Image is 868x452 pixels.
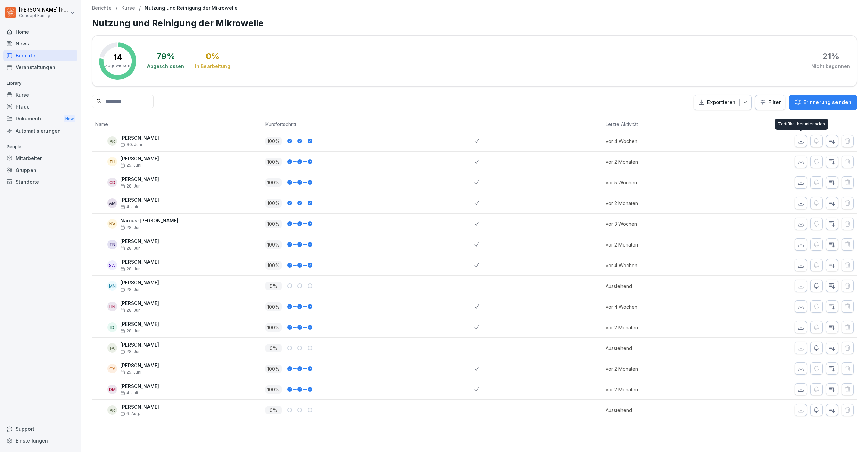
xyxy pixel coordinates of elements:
p: 100 % [265,137,282,145]
a: Kurse [121,5,135,11]
p: 100 % [265,261,282,270]
p: [PERSON_NAME] [120,342,159,348]
button: Exportieren [694,95,752,110]
a: Standorte [3,176,77,188]
p: 100 % [265,385,282,394]
p: People [3,141,77,152]
div: am [107,198,117,208]
div: TH [107,157,117,166]
p: Ausstehend [606,407,708,414]
span: 25. Juni [120,163,141,168]
p: [PERSON_NAME] [120,404,159,410]
p: 0 % [265,406,282,414]
span: 25. Juni [120,370,141,375]
div: Support [3,423,77,435]
p: 100 % [265,302,282,311]
button: Filter [755,95,785,110]
p: vor 2 Monaten [606,200,708,207]
a: Home [3,26,77,38]
div: DM [107,385,117,394]
div: TN [107,240,117,249]
p: 0 % [265,282,282,290]
span: 6. Aug. [120,411,140,416]
p: Erinnerung senden [803,99,851,106]
p: [PERSON_NAME] [120,239,159,244]
span: 28. Juni [120,329,142,333]
span: 28. Juni [120,267,142,271]
div: Abgeschlossen [147,63,184,70]
div: ID [107,322,117,332]
p: vor 2 Monaten [606,158,708,165]
div: In Bearbeitung [195,63,230,70]
div: HN [107,302,117,311]
span: 28. Juni [120,287,142,292]
p: / [116,5,117,11]
p: Concept Family [19,13,68,18]
p: 100 % [265,365,282,373]
p: vor 4 Wochen [606,262,708,269]
p: [PERSON_NAME] [PERSON_NAME] [19,7,68,13]
h1: Nutzung und Reinigung der Mikrowelle [92,17,857,30]
div: 79 % [157,52,175,60]
a: Kurse [3,89,77,101]
p: Library [3,78,77,89]
div: CD [107,178,117,187]
a: Berichte [3,50,77,61]
p: [PERSON_NAME] [120,321,159,327]
p: 100 % [265,199,282,208]
p: [PERSON_NAME] [120,156,159,162]
a: Automatisierungen [3,125,77,137]
span: 4. Juli [120,204,138,209]
a: Berichte [92,5,112,11]
p: 0 % [265,344,282,352]
div: Filter [759,99,781,106]
a: Pfade [3,101,77,113]
p: [PERSON_NAME] [120,135,159,141]
p: vor 2 Monaten [606,324,708,331]
a: News [3,38,77,50]
div: Dokumente [3,113,77,125]
p: 100 % [265,158,282,166]
div: 0 % [206,52,219,60]
p: vor 3 Wochen [606,220,708,228]
p: 14 [113,53,122,61]
div: Gruppen [3,164,77,176]
p: [PERSON_NAME] [120,384,159,389]
p: 100 % [265,323,282,332]
p: Letzte Aktivität [606,121,705,128]
p: vor 2 Monaten [606,386,708,393]
p: vor 5 Wochen [606,179,708,186]
a: Veranstaltungen [3,61,77,73]
p: vor 2 Monaten [606,365,708,372]
p: 100 % [265,178,282,187]
p: Exportieren [707,99,735,106]
button: Erinnerung senden [789,95,857,110]
div: Nicht begonnen [811,63,850,70]
div: MN [107,281,117,291]
p: [PERSON_NAME] [120,177,159,182]
p: 100 % [265,220,282,228]
p: [PERSON_NAME] [120,197,159,203]
a: Einstellungen [3,435,77,447]
a: Mitarbeiter [3,152,77,164]
div: CY [107,364,117,373]
p: [PERSON_NAME] [120,301,159,307]
p: Ausstehend [606,345,708,352]
p: Nutzung und Reinigung der Mikrowelle [145,5,238,11]
div: New [64,115,75,123]
div: AR [107,136,117,146]
p: [PERSON_NAME] [120,280,159,286]
span: 30. Juni [120,142,142,147]
span: 28. Juni [120,349,142,354]
div: 21 % [823,52,839,60]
